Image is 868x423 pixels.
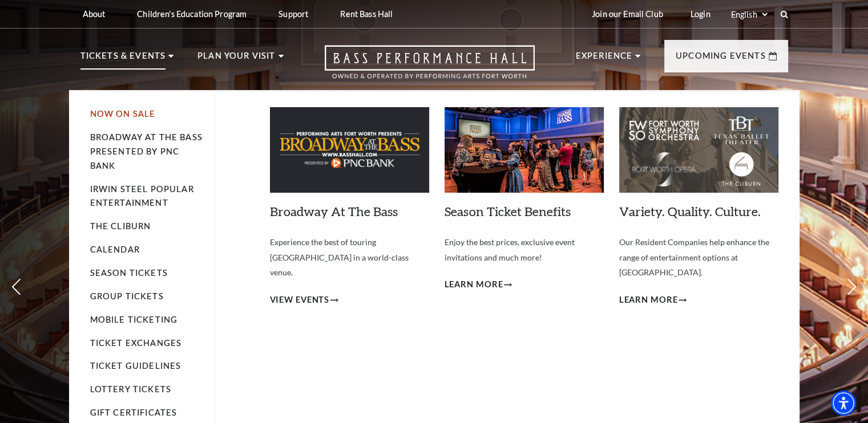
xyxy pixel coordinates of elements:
a: Mobile Ticketing [90,315,178,324]
a: Learn More Variety. Quality. Culture. [619,293,687,307]
a: Now On Sale [90,109,156,119]
a: View Events [270,293,339,307]
a: The Cliburn [90,221,151,231]
p: Tickets & Events [80,49,166,70]
a: Irwin Steel Popular Entertainment [90,184,194,208]
a: Variety. Quality. Culture. [619,204,761,219]
p: Experience [576,49,633,70]
a: Broadway At The Bass [270,204,398,219]
a: Broadway At The Bass presented by PNC Bank [90,132,203,170]
img: Variety. Quality. Culture. [619,107,778,193]
p: Support [278,9,308,19]
p: Our Resident Companies help enhance the range of entertainment options at [GEOGRAPHIC_DATA]. [619,235,778,280]
a: Season Tickets [90,268,168,278]
a: Ticket Guidelines [90,361,181,371]
p: Plan Your Visit [197,49,276,70]
span: Learn More [445,278,503,292]
a: Season Ticket Benefits [445,204,571,219]
p: About [83,9,106,19]
img: Broadway At The Bass [270,107,429,193]
img: Season Ticket Benefits [445,107,604,193]
a: Ticket Exchanges [90,338,182,348]
p: Upcoming Events [676,49,766,70]
p: Enjoy the best prices, exclusive event invitations and much more! [445,235,604,265]
span: Learn More [619,293,678,307]
select: Select: [729,9,769,20]
a: Open this option [284,45,576,90]
a: Calendar [90,245,140,254]
p: Experience the best of touring [GEOGRAPHIC_DATA] in a world-class venue. [270,235,429,280]
a: Learn More Season Ticket Benefits [445,278,512,292]
div: Accessibility Menu [831,391,856,416]
a: Gift Certificates [90,408,177,417]
a: Lottery Tickets [90,384,172,394]
a: Group Tickets [90,291,164,301]
p: Children's Education Program [137,9,247,19]
p: Rent Bass Hall [340,9,393,19]
span: View Events [270,293,330,307]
